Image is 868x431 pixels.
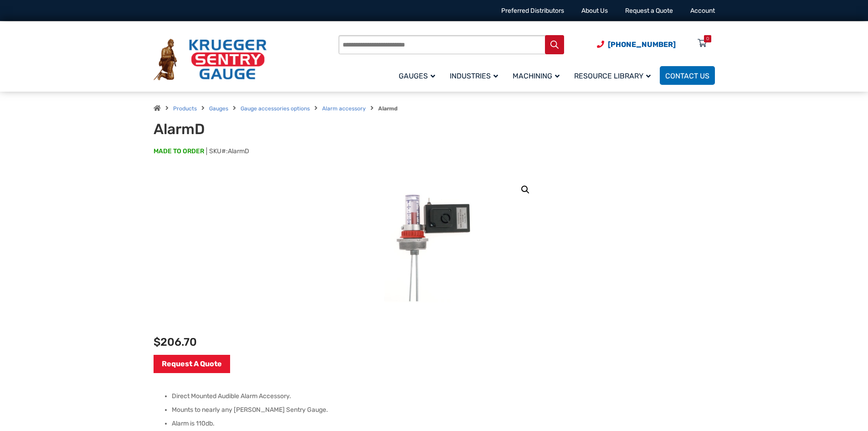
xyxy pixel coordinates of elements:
a: View full-screen image gallery [517,182,534,198]
span: Industries [450,72,498,80]
a: Preferred Distributors [501,7,564,15]
li: Mounts to nearly any [PERSON_NAME] Sentry Gauge. [172,405,715,415]
span: $ [154,336,160,348]
a: Request a Quote [625,7,673,15]
span: Gauges [399,72,435,80]
a: About Us [581,7,608,15]
a: Industries [444,65,507,86]
li: Direct Mounted Audible Alarm Accessory. [172,392,715,401]
a: Machining [507,65,569,86]
a: Contact Us [660,66,715,85]
bdi: 206.70 [154,336,197,348]
a: Gauge accessories options [241,105,310,112]
div: 0 [706,35,709,42]
a: Gauges [393,65,444,86]
a: Products [173,105,197,112]
span: Contact Us [665,72,709,80]
a: Phone Number (920) 434-8860 [597,39,676,50]
h1: AlarmD [154,120,378,138]
img: Krueger Sentry Gauge [154,39,267,81]
span: Resource Library [574,72,651,80]
a: Request A Quote [154,355,230,373]
strong: Alarmd [378,105,398,112]
a: Gauges [209,105,228,112]
span: MADE TO ORDER [154,147,204,156]
span: SKU#: [206,147,249,155]
a: Account [690,7,715,15]
span: AlarmD [228,147,249,155]
a: Alarm accessory [322,105,366,112]
span: [PHONE_NUMBER] [608,40,676,49]
a: Resource Library [569,65,660,86]
span: Machining [513,72,560,80]
li: Alarm is 110db. [172,419,715,428]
